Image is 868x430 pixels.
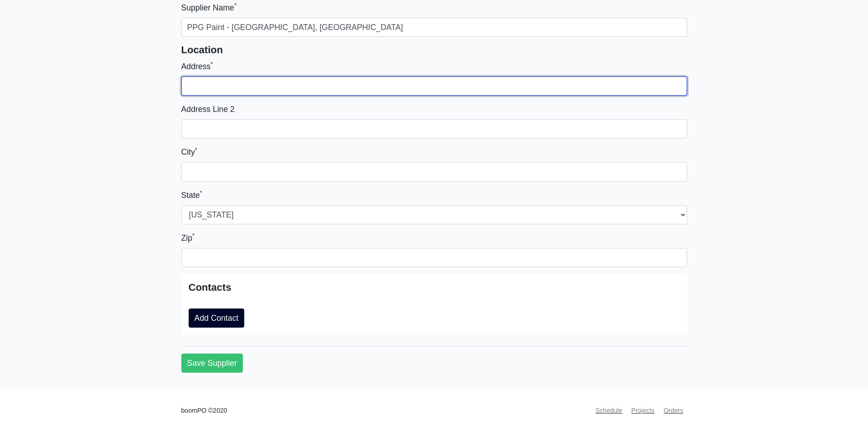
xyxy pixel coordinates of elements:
small: boomPO ©2020 [181,405,227,416]
label: Supplier Name [181,1,237,14]
a: Schedule [592,402,626,420]
a: Projects [628,402,658,420]
label: Zip [181,232,195,244]
a: Add Contact [189,309,245,328]
a: Orders [660,402,687,420]
h5: Contacts [189,282,680,293]
label: City [181,146,197,158]
button: Save Supplier [181,354,243,373]
h5: Location [181,44,687,56]
label: Address [181,60,213,73]
label: State [181,189,202,202]
label: Address Line 2 [181,103,235,116]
